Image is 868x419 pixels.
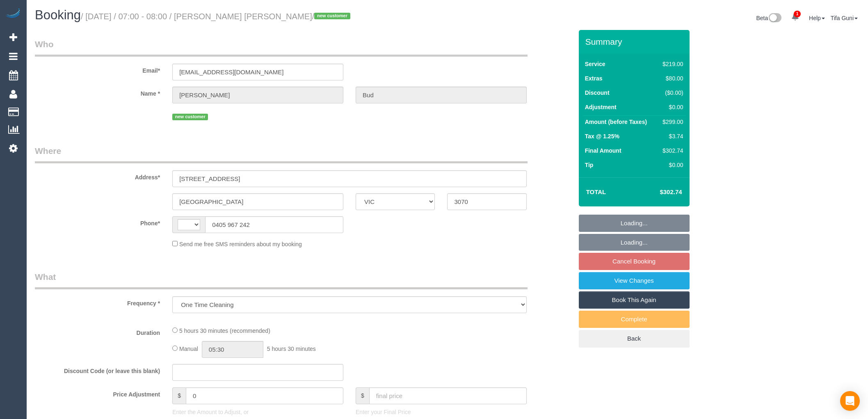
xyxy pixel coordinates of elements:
[81,12,353,21] small: / [DATE] / 07:00 - 08:00 / [PERSON_NAME] [PERSON_NAME]
[635,189,682,196] h4: $302.74
[579,330,690,347] a: Back
[35,8,81,22] span: Booking
[585,132,619,140] label: Tax @ 1.25%
[5,8,21,20] img: Automaid Logo
[659,161,683,169] div: $0.00
[579,291,690,309] a: Book This Again
[579,272,690,289] a: View Changes
[314,13,350,19] span: new customer
[659,60,683,68] div: $219.00
[831,15,858,21] a: Tifa Guni
[172,114,208,120] span: new customer
[585,89,610,97] label: Discount
[29,326,166,337] label: Duration
[172,87,343,103] input: First Name*
[179,327,270,334] span: 5 hours 30 minutes (recommended)
[659,118,683,126] div: $299.00
[29,296,166,307] label: Frequency *
[356,387,369,404] span: $
[179,241,302,247] span: Send me free SMS reminders about my booking
[172,193,343,210] input: Suburb*
[659,103,683,111] div: $0.00
[787,8,803,26] a: 1
[585,161,594,169] label: Tip
[659,132,683,140] div: $3.74
[369,387,527,404] input: final price
[35,271,528,289] legend: What
[756,15,781,21] a: Beta
[356,408,527,416] p: Enter your Final Price
[267,346,316,352] span: 5 hours 30 minutes
[172,64,343,80] input: Email*
[585,103,617,111] label: Adjustment
[179,346,198,352] span: Manual
[35,145,528,163] legend: Where
[29,364,166,375] label: Discount Code (or leave this blank)
[29,64,166,75] label: Email*
[585,60,605,68] label: Service
[659,74,683,82] div: $80.00
[659,147,683,155] div: $302.74
[585,147,621,155] label: Final Amount
[29,387,166,398] label: Price Adjustment
[172,387,186,404] span: $
[35,38,528,57] legend: Who
[356,87,527,103] input: Last Name*
[585,74,603,82] label: Extras
[205,216,343,233] input: Phone*
[768,13,781,24] img: New interface
[29,87,166,98] label: Name *
[659,89,683,97] div: ($0.00)
[809,15,825,21] a: Help
[585,37,685,46] h3: Summary
[312,12,353,21] span: /
[586,188,606,195] strong: Total
[29,170,166,181] label: Address*
[840,391,860,411] div: Open Intercom Messenger
[585,118,647,126] label: Amount (before Taxes)
[172,408,343,416] p: Enter the Amount to Adjust, or
[29,216,166,227] label: Phone*
[447,193,526,210] input: Post Code*
[794,11,801,17] span: 1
